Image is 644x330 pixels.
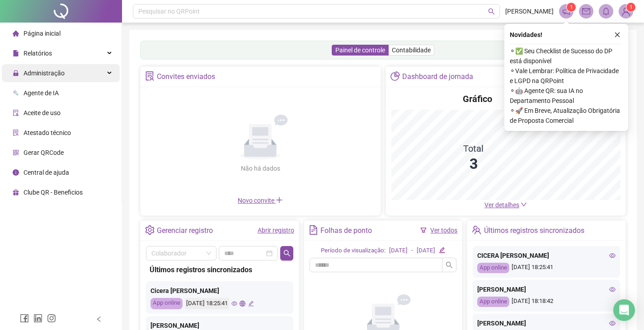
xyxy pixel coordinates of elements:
[567,3,576,12] sup: 1
[630,4,633,10] span: 1
[157,69,215,84] div: Convites enviados
[335,46,385,54] span: Painel de controle
[510,66,623,86] span: ⚬ Vale Lembrar: Política de Privacidade e LGPD na QRPoint
[609,286,616,293] span: eye
[477,284,616,294] div: [PERSON_NAME]
[157,223,213,238] div: Gerenciar registro
[13,169,19,176] span: info-circle
[47,314,56,323] span: instagram
[13,189,19,195] span: gift
[24,149,64,156] span: Gerar QRCode
[602,7,610,15] span: bell
[570,4,573,10] span: 1
[309,225,318,235] span: file-text
[619,5,633,18] img: 85702
[24,189,83,196] span: Clube QR - Beneficios
[24,50,52,57] span: Relatórios
[24,30,61,37] span: Página inicial
[248,301,254,307] span: edit
[150,298,183,309] div: App online
[402,69,473,84] div: Dashboard de jornada
[626,3,635,12] sup: Atualize o seu contato no menu Meus Dados
[411,246,413,256] div: -
[477,297,509,307] div: App online
[420,227,427,233] span: filter
[13,149,19,156] span: qrcode
[150,264,290,275] div: Últimos registros sincronizados
[321,246,385,256] div: Período de visualização:
[20,314,29,323] span: facebook
[417,246,435,256] div: [DATE]
[389,246,408,256] div: [DATE]
[13,130,19,136] span: solution
[609,320,616,326] span: eye
[24,89,59,97] span: Agente de IA
[510,86,623,106] span: ⚬ 🤖 Agente QR: sua IA no Departamento Pessoal
[240,301,245,307] span: global
[609,252,616,259] span: eye
[562,7,570,15] span: notification
[96,316,102,322] span: left
[510,106,623,125] span: ⚬ 🚀 Em Breve, Atualização Obrigatória de Proposta Comercial
[24,169,69,176] span: Central de ajuda
[484,201,527,209] a: Ver detalhes down
[24,129,71,136] span: Atestado técnico
[145,71,155,81] span: solution
[258,227,294,234] a: Abrir registro
[24,109,61,116] span: Aceite de uso
[13,70,19,76] span: lock
[430,227,457,234] a: Ver todos
[439,247,445,253] span: edit
[484,201,519,209] span: Ver detalhes
[463,93,492,105] h4: Gráfico
[320,223,372,238] div: Folhas de ponto
[488,8,495,15] span: search
[283,250,291,257] span: search
[477,263,616,273] div: [DATE] 18:25:41
[510,30,542,40] span: Novidades !
[24,70,65,77] span: Administração
[477,263,509,273] div: App online
[231,301,237,307] span: eye
[510,46,623,66] span: ⚬ ✅ Seu Checklist de Sucesso do DP está disponível
[521,201,527,208] span: down
[13,50,19,56] span: file
[13,30,19,37] span: home
[392,46,431,54] span: Contabilidade
[472,225,481,235] span: team
[13,110,19,116] span: audit
[613,299,635,321] div: Open Intercom Messenger
[390,71,400,81] span: pie-chart
[150,286,289,296] div: Cicera [PERSON_NAME]
[484,223,584,238] div: Últimos registros sincronizados
[505,6,554,16] span: [PERSON_NAME]
[477,297,616,307] div: [DATE] 18:18:42
[238,197,283,204] span: Novo convite
[614,32,620,38] span: close
[219,163,302,173] div: Não há dados
[33,314,42,323] span: linkedin
[145,225,155,235] span: setting
[185,298,229,309] div: [DATE] 18:25:41
[477,318,616,328] div: [PERSON_NAME]
[582,7,590,15] span: mail
[276,196,283,204] span: plus
[446,261,453,269] span: search
[477,251,616,260] div: CICERA [PERSON_NAME]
